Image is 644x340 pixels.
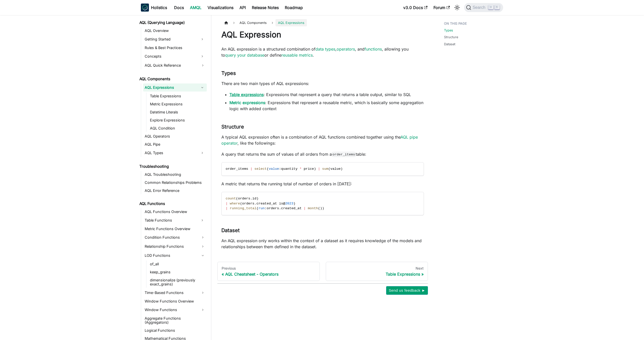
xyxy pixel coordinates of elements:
[221,227,424,234] h3: Dataset
[365,47,382,52] a: functions
[252,197,256,200] span: id
[249,4,282,12] a: Release Notes
[143,306,207,314] a: Window Functions
[143,216,198,224] a: Table Functions
[330,266,424,271] div: Next
[226,167,248,171] span: order_items
[267,167,269,171] span: (
[217,262,428,281] nav: Docs pages
[237,19,269,26] span: AQL Components
[143,233,207,241] a: Condition Functions
[205,4,236,12] a: Visualizations
[229,92,424,98] li: : Expressions that represent a query that returns a table output, similar to SQL
[283,202,285,205] span: @
[236,197,238,200] span: (
[453,4,461,12] button: Switch between dark and light mode (currently light mode)
[488,5,493,10] kbd: ⌘
[225,53,264,58] a: query your database
[285,202,294,205] span: 2023
[471,5,489,10] span: Search
[143,225,207,232] a: Metric Functions Overview
[304,167,314,171] span: price
[138,163,207,170] a: Troubleshooting
[143,61,207,69] a: AQL Quick Reference
[238,197,250,200] span: orders
[148,93,207,100] a: Table Expressions
[229,100,424,112] li: : Expressions that represent a reusable metric, which is basically some aggregation logic with ad...
[444,35,458,39] a: Structure
[444,28,453,33] a: Types
[315,47,335,52] a: data types
[259,206,265,210] span: run
[318,167,320,171] span: |
[143,27,207,34] a: AQL Overview
[138,200,207,207] a: AQL Functions
[143,35,198,43] a: Getting Started
[222,272,315,277] div: AQL Cheatsheet - Operators
[143,327,207,334] a: Logical Functions
[267,206,279,210] span: orders
[221,19,231,26] a: Home page
[229,92,264,97] a: Table expressions
[198,83,207,92] button: Collapse sidebar category 'AQL Expressions'
[198,35,207,43] button: Expand sidebar category 'Getting Started'
[148,117,207,124] a: Explore Expressions
[430,4,453,12] a: Forum
[143,187,207,194] a: AQL Error Reference
[240,202,242,205] span: (
[143,171,207,178] a: AQL Troubleshooting
[226,197,236,200] span: count
[143,133,207,140] a: AQL Operators
[256,206,258,210] span: (
[221,46,424,58] p: An AQL expression is a structured combination of , , and , allowing you to or define .
[322,167,328,171] span: sum
[136,15,211,340] nav: Docs sidebar
[141,4,167,12] a: HolisticsHolistics
[143,315,207,326] a: Aggregate Functions (Aggregators)
[221,238,424,250] p: An AQL expression only works within the context of a dataset as it requires knowledge of the mode...
[330,167,341,171] span: value
[269,167,279,171] span: value
[221,151,424,157] p: A query that returns the sum of values of all orders from a table:
[341,167,343,171] span: )
[330,272,424,277] div: Table Expressions
[187,4,205,12] a: AMQL
[143,251,207,260] a: LOD Functions
[279,167,281,171] span: :
[143,141,207,148] a: AQL Pipe
[304,206,306,210] span: |
[265,206,267,210] span: :
[226,202,228,205] span: |
[293,202,295,205] span: )
[148,101,207,108] a: Metric Expressions
[279,206,281,210] span: .
[389,287,425,294] span: Send us feedback ►
[256,197,258,200] span: )
[226,206,228,210] span: |
[332,152,356,157] code: order_items
[143,179,207,186] a: Common Relationships Problems
[250,197,252,200] span: .
[138,75,207,82] a: AQL Components
[141,4,149,12] img: Holistics
[281,53,313,58] a: reusable metrics
[281,206,302,210] span: created_at
[495,5,500,10] kbd: K
[464,3,503,12] button: Search (Command+K)
[229,100,265,105] a: Metric expressions
[222,266,315,271] div: Previous
[221,80,424,87] p: There are two main types of AQL expressions:
[308,206,318,210] span: month
[198,52,207,60] button: Expand sidebar category 'Concepts'
[322,206,324,210] span: )
[221,124,424,130] h3: Structure
[148,109,207,116] a: Datetime Literals
[281,167,297,171] span: quantity
[138,19,207,26] a: AQL (Querying Language)
[171,4,187,12] a: Docs
[148,269,207,276] a: keep_grains
[151,5,167,11] b: Holistics
[279,202,283,205] span: is
[282,4,306,12] a: Roadmap
[198,149,207,157] button: Expand sidebar category 'AQL Types'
